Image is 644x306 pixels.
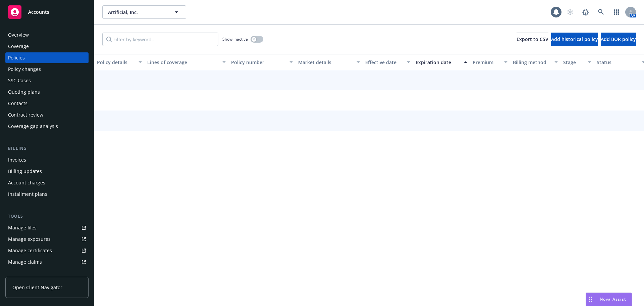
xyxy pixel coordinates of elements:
[8,189,47,200] div: Installment plans
[28,9,49,15] span: Accounts
[97,59,135,66] div: Policy details
[5,155,89,165] a: Invoices
[416,59,460,66] div: Expiration date
[563,59,584,66] div: Stage
[5,41,89,52] a: Coverage
[231,59,285,66] div: Policy number
[586,293,594,306] div: Drag to move
[5,177,89,188] a: Account charges
[222,36,248,42] span: Show inactive
[8,75,31,86] div: SSC Cases
[413,54,470,70] button: Expiration date
[610,5,623,19] a: Switch app
[145,54,228,70] button: Lines of coverage
[5,234,89,245] a: Manage exposures
[5,75,89,86] a: SSC Cases
[5,3,89,21] a: Accounts
[12,284,62,291] span: Open Client Navigator
[470,54,510,70] button: Premium
[94,54,145,70] button: Policy details
[563,5,577,19] a: Start snowing
[5,145,89,152] div: Billing
[365,59,403,66] div: Effective date
[597,59,638,66] div: Status
[551,33,598,46] button: Add historical policy
[8,257,42,267] div: Manage claims
[5,268,89,279] a: Manage BORs
[102,33,218,46] input: Filter by keyword...
[517,36,548,42] span: Export to CSV
[8,110,43,120] div: Contract review
[5,87,89,97] a: Quoting plans
[8,64,41,75] div: Policy changes
[8,121,58,132] div: Coverage gap analysis
[147,59,218,66] div: Lines of coverage
[5,30,89,40] a: Overview
[8,155,26,165] div: Invoices
[8,268,40,279] div: Manage BORs
[5,52,89,63] a: Policies
[586,293,632,306] button: Nova Assist
[5,245,89,256] a: Manage certificates
[363,54,413,70] button: Effective date
[8,30,29,40] div: Overview
[560,54,594,70] button: Stage
[8,87,40,97] div: Quoting plans
[298,59,353,66] div: Market details
[8,234,51,245] div: Manage exposures
[8,98,28,109] div: Contacts
[473,59,500,66] div: Premium
[8,166,42,177] div: Billing updates
[5,166,89,177] a: Billing updates
[228,54,296,70] button: Policy number
[5,213,89,220] div: Tools
[5,64,89,75] a: Policy changes
[8,222,37,233] div: Manage files
[601,36,636,42] span: Add BOR policy
[594,5,608,19] a: Search
[513,59,550,66] div: Billing method
[8,177,45,188] div: Account charges
[517,33,548,46] button: Export to CSV
[5,98,89,109] a: Contacts
[5,110,89,120] a: Contract review
[5,222,89,233] a: Manage files
[108,9,166,16] span: Artificial, Inc.
[579,5,592,19] a: Report a Bug
[600,296,626,302] span: Nova Assist
[551,36,598,42] span: Add historical policy
[296,54,363,70] button: Market details
[102,5,186,19] button: Artificial, Inc.
[5,257,89,267] a: Manage claims
[601,33,636,46] button: Add BOR policy
[5,189,89,200] a: Installment plans
[5,121,89,132] a: Coverage gap analysis
[8,41,29,52] div: Coverage
[8,52,25,63] div: Policies
[8,245,52,256] div: Manage certificates
[510,54,560,70] button: Billing method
